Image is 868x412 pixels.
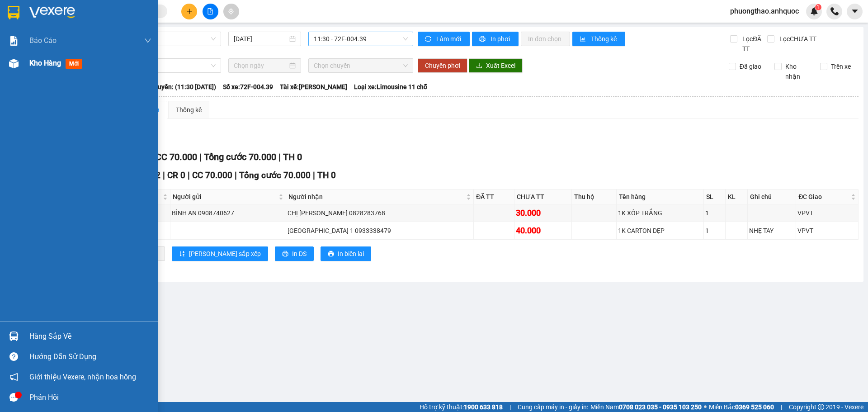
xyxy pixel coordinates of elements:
[29,391,151,404] div: Phản hồi
[223,82,273,92] span: Số xe: 72F-004.39
[516,207,570,219] div: 30.000
[9,331,19,341] img: warehouse-icon
[9,352,18,361] span: question-circle
[591,34,618,44] span: Thống kê
[514,189,572,204] th: CHƯA TT
[469,58,523,73] button: downloadXuất Excel
[705,226,724,236] div: 1
[188,170,190,180] span: |
[9,393,18,402] span: message
[618,208,703,218] div: 1K XỐP TRẮNG
[709,402,774,412] span: Miền Bắc
[619,403,702,411] strong: 0708 023 035 - 0935 103 250
[181,4,197,19] button: plus
[172,246,268,261] button: sort-ascending[PERSON_NAME] sắp xếp
[572,32,625,46] button: bar-chartThống kê
[288,208,472,218] div: CHỊ [PERSON_NAME] 0828283768
[317,170,336,180] span: TH 0
[288,192,465,202] span: Người nhận
[776,34,818,44] span: Lọc CHƯA TT
[280,82,347,92] span: Tài xế: [PERSON_NAME]
[207,8,213,14] span: file-add
[156,152,197,162] span: CC 70.000
[9,36,19,46] img: solution-icon
[8,6,19,19] img: logo-vxr
[781,402,782,412] span: |
[798,192,849,202] span: ĐC Giao
[847,4,863,19] button: caret-down
[590,402,702,412] span: Miền Nam
[815,4,821,10] sup: 1
[186,8,193,14] span: plus
[9,373,18,381] span: notification
[491,34,511,44] span: In phơi
[163,170,165,180] span: |
[235,170,237,180] span: |
[509,402,511,412] span: |
[313,170,315,180] span: |
[518,402,588,412] span: Cung cấp máy in - giấy in:
[314,59,408,72] span: Chọn chuyến
[486,61,515,71] span: Xuất Excel
[818,404,824,410] span: copyright
[29,371,136,383] span: Giới thiệu Vexere, nhận hoa hồng
[328,251,334,258] span: printer
[29,59,61,67] span: Kho hàng
[173,192,276,202] span: Người gửi
[150,82,216,92] span: Chuyến: (11:30 [DATE])
[735,403,774,411] strong: 0369 525 060
[321,246,371,261] button: printerIn biên lai
[418,32,470,46] button: syncLàm mới
[618,226,703,236] div: 1K CARTON DẸP
[314,32,408,46] span: 11:30 - 72F-004.39
[283,152,302,162] span: TH 0
[228,8,234,14] span: aim
[748,189,796,204] th: Ghi chú
[464,403,503,411] strong: 1900 633 818
[749,226,794,236] div: NHẸ TAY
[739,34,767,54] span: Lọc ĐÃ TT
[425,36,433,43] span: sync
[29,330,151,343] div: Hàng sắp về
[418,58,467,73] button: Chuyển phơi
[282,251,288,258] span: printer
[476,62,482,70] span: download
[179,251,185,258] span: sort-ascending
[830,7,839,15] img: phone-icon
[797,226,857,236] div: VPVT
[816,4,820,10] span: 1
[192,170,232,180] span: CC 70.000
[204,152,276,162] span: Tổng cước 70.000
[827,62,854,71] span: Trên xe
[726,189,748,204] th: KL
[736,62,765,71] span: Đã giao
[516,224,570,237] div: 40.000
[203,4,218,19] button: file-add
[704,189,726,204] th: SL
[782,62,813,81] span: Kho nhận
[275,246,314,261] button: printerIn DS
[479,36,487,43] span: printer
[199,152,202,162] span: |
[472,32,519,46] button: printerIn phơi
[288,226,472,236] div: [GEOGRAPHIC_DATA] 1 0933338479
[338,249,364,259] span: In biên lai
[29,350,151,364] div: Hướng dẫn sử dụng
[234,61,288,71] input: Chọn ngày
[810,7,818,15] img: icon-new-feature
[580,36,587,43] span: bar-chart
[189,249,261,259] span: [PERSON_NAME] sắp xếp
[29,35,57,46] span: Báo cáo
[705,208,724,218] div: 1
[66,59,82,69] span: mới
[292,249,307,259] span: In DS
[851,7,859,15] span: caret-down
[167,170,185,180] span: CR 0
[521,32,570,46] button: In đơn chọn
[617,189,704,204] th: Tên hàng
[474,189,514,204] th: ĐÃ TT
[144,37,151,44] span: down
[436,34,462,44] span: Làm mới
[420,402,503,412] span: Hỗ trợ kỹ thuật:
[9,59,19,68] img: warehouse-icon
